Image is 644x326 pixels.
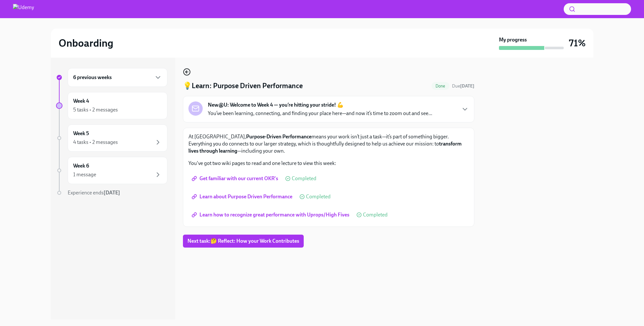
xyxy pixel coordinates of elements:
[73,98,89,105] h6: Week 4
[56,124,167,152] a: Week 54 tasks • 2 messages
[188,172,283,185] a: Get familiar with our current OKR's
[73,162,89,169] h6: Week 6
[56,92,167,119] a: Week 45 tasks • 2 messages
[187,238,299,244] span: Next task : 🤔 Reflect: How your Work Contributes
[193,193,292,200] span: Learn about Purpose Driven Performance
[292,176,316,181] span: Completed
[452,83,474,89] span: October 4th, 2025 11:00
[193,175,278,182] span: Get familiar with our current OKR's
[56,157,167,184] a: Week 61 message
[13,4,34,14] img: Udemy
[73,139,118,146] div: 4 tasks • 2 messages
[432,84,449,88] span: Done
[68,190,120,196] span: Experience ends
[569,37,586,49] h3: 71%
[68,68,167,87] div: 6 previous weeks
[73,171,96,178] div: 1 message
[73,74,112,81] h6: 6 previous weeks
[246,134,311,140] strong: Purpose-Driven Performance
[73,106,118,113] div: 5 tasks • 2 messages
[188,160,469,167] p: You've got two wiki pages to read and one lecture to view this week:
[183,235,304,248] button: Next task:🤔 Reflect: How your Work Contributes
[208,101,344,109] strong: New@U: Welcome to Week 4 — you’re hitting your stride! 💪
[73,130,89,137] h6: Week 5
[188,190,297,203] a: Learn about Purpose Driven Performance
[104,190,120,196] strong: [DATE]
[183,81,303,91] h4: 💡Learn: Purpose Driven Performance
[188,133,469,155] p: At [GEOGRAPHIC_DATA], means your work isn’t just a task—it’s part of something bigger. Everything...
[188,208,354,221] a: Learn how to recognize great performance with Uprops/High Fives
[499,36,527,43] strong: My progress
[208,110,432,117] p: You’ve been learning, connecting, and finding your place here—and now it’s time to zoom out and s...
[452,83,474,89] span: Due
[193,212,349,218] span: Learn how to recognize great performance with Uprops/High Fives
[306,194,331,199] span: Completed
[460,83,474,89] strong: [DATE]
[59,37,113,50] h2: Onboarding
[363,212,388,217] span: Completed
